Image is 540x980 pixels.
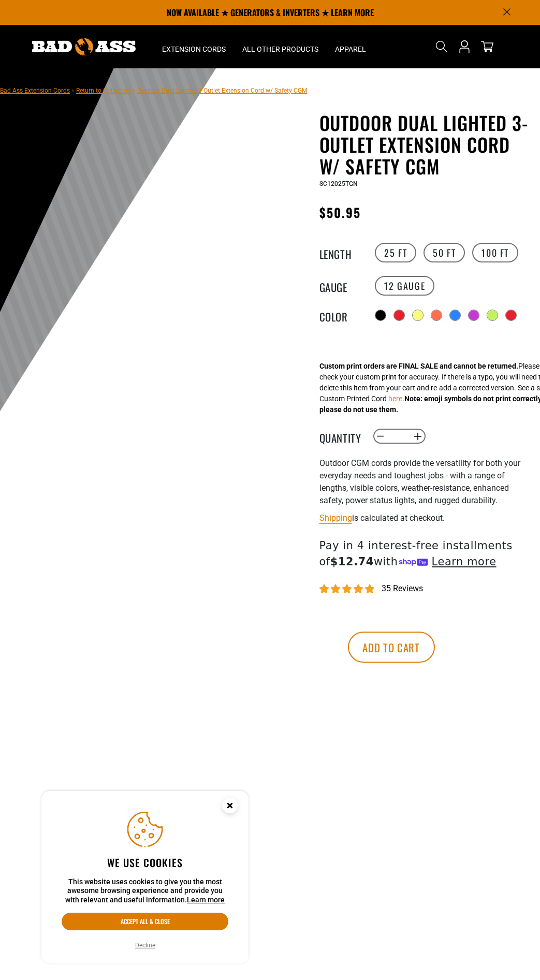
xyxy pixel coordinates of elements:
h2: We use cookies [62,856,228,869]
a: Shipping [319,513,352,523]
label: 50 FT [424,243,465,262]
legend: Color [319,309,371,322]
summary: Apparel [327,25,374,68]
strong: Custom print orders are FINAL SALE and cannot be returned. [319,362,518,370]
span: 35 reviews [382,583,423,593]
label: 12 Gauge [375,276,434,296]
h1: Outdoor Dual Lighted 3-Outlet Extension Cord w/ Safety CGM [319,112,533,177]
span: 4.80 stars [319,584,376,594]
button: Decline [132,940,158,950]
legend: Length [319,246,371,259]
span: Extension Cords [162,45,226,54]
button: Add to cart [348,632,435,663]
button: Accept all & close [62,913,228,930]
label: 25 FT [375,243,416,262]
aside: Cookie Consent [41,791,249,964]
span: All Other Products [242,45,318,54]
label: 100 FT [472,243,518,262]
span: › [133,87,135,94]
span: $50.95 [319,203,361,222]
a: Learn more [187,896,225,904]
a: Return to Collection [76,87,131,94]
span: › [72,87,74,94]
summary: Extension Cords [154,25,234,68]
span: Apparel [335,45,366,54]
span: Outdoor Dual Lighted 3-Outlet Extension Cord w/ Safety CGM [137,87,307,94]
summary: Search [433,38,450,55]
label: Quantity [319,430,371,443]
button: here [388,393,402,404]
span: Outdoor CGM cords provide the versatility for both your everyday needs and toughest jobs - with a... [319,458,520,505]
p: This website uses cookies to give you the most awesome browsing experience and provide you with r... [62,877,228,905]
legend: Gauge [319,279,371,292]
span: SC12025TGN [319,180,358,187]
summary: All Other Products [234,25,327,68]
div: is calculated at checkout. [319,511,533,525]
img: Bad Ass Extension Cords [32,38,136,55]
